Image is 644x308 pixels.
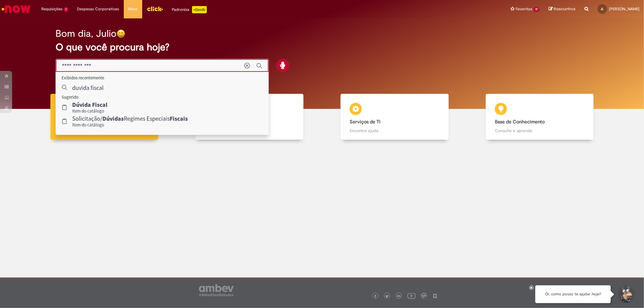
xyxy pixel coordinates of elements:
[408,292,415,300] img: logo_footer_youtube.png
[41,6,62,12] span: Requisições
[516,6,532,12] span: Favoritos
[56,28,117,39] h2: Bom dia, Julio
[147,4,163,13] img: click_logo_yellow_360x200.png
[601,7,604,11] span: JL
[128,6,138,12] span: More
[192,6,207,13] p: +GenAi
[432,293,438,298] img: logo_footer_naosei.png
[32,94,177,140] a: Tirar dúvidas Tirar dúvidas com Lupi Assist e Gen Ai
[533,7,540,12] span: 17
[495,128,585,134] p: Consulte e aprenda
[322,94,467,140] a: Serviços de TI Encontre ajuda
[350,128,439,134] p: Encontre ajuda
[386,295,389,298] img: logo_footer_twitter.png
[421,293,427,298] img: logo_footer_workplace.png
[397,294,400,298] img: logo_footer_linkedin.png
[117,29,125,38] img: happy-face.png
[549,6,575,12] a: Rascunhos
[172,6,207,13] div: Padroniza
[1,3,32,15] img: ServiceNow
[554,6,575,12] span: Rascunhos
[64,7,68,12] span: 1
[495,119,545,125] b: Base de Conhecimento
[609,6,639,11] span: [PERSON_NAME]
[374,295,377,298] img: logo_footer_facebook.png
[77,6,119,12] span: Despesas Corporativas
[617,285,635,303] button: Iniciar Conversa de Suporte
[56,42,588,52] h2: O que você procura hoje?
[350,119,380,125] b: Serviços de TI
[535,285,611,303] div: Oi, como posso te ajudar hoje?
[199,284,234,296] img: logo_footer_ambev_rotulo_gray.png
[467,94,612,140] a: Base de Conhecimento Consulte e aprenda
